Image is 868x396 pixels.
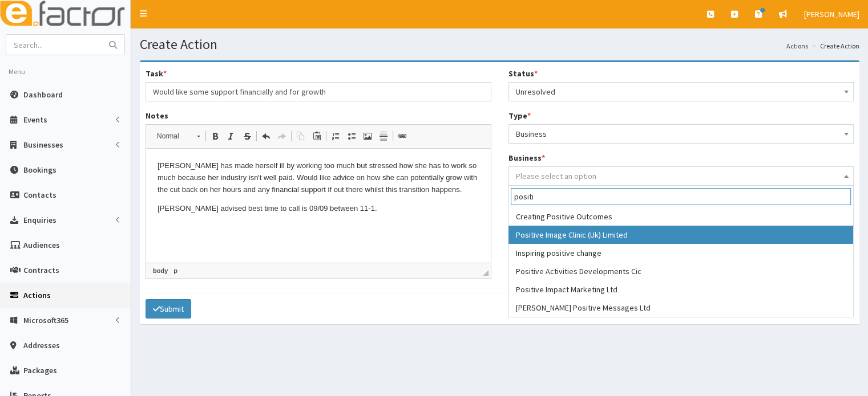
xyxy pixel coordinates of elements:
[328,129,344,144] a: Insert/Remove Numbered List
[23,315,68,325] span: Microsoft365
[23,265,59,275] span: Contracts
[23,340,60,350] span: Addresses
[274,129,290,144] a: Redo (Ctrl+Y)
[146,68,167,79] label: Task
[146,149,491,263] iframe: Rich Text Editor, notes
[23,165,56,175] span: Bookings
[786,41,808,51] a: Actions
[508,152,545,164] label: Business
[23,140,63,150] span: Businesses
[171,266,180,276] a: p element
[515,266,641,276] span: Positive Activities Developments Cic
[309,129,325,144] a: Paste (Ctrl+V)
[23,190,56,200] span: Contacts
[809,41,859,51] li: Create Action
[140,37,859,52] h1: Create Action
[515,303,650,313] span: [PERSON_NAME] Positive Messages Ltd
[23,89,63,100] span: Dashboard
[508,68,538,79] label: Status
[23,365,57,375] span: Packages
[23,290,51,300] span: Actions
[223,129,239,144] a: Italic (Ctrl+I)
[515,211,612,222] span: Creating Positive Outcomes
[344,129,360,144] a: Insert/Remove Bulleted List
[23,115,47,125] span: Events
[508,124,854,144] span: Business
[516,126,847,142] span: Business
[516,171,596,181] span: Please select an option
[258,129,274,144] a: Undo (Ctrl+Z)
[515,230,627,240] span: Positive Image Clinic (Uk) Limited
[146,299,191,319] button: Submit
[207,129,223,144] a: Bold (Ctrl+B)
[804,9,859,19] span: [PERSON_NAME]
[146,110,168,121] label: Notes
[151,128,206,144] a: Normal
[394,129,410,144] a: Link (Ctrl+L)
[6,35,102,55] input: Search...
[360,129,376,144] a: Image
[515,248,601,258] span: Inspiring positive change
[293,129,309,144] a: Copy (Ctrl+C)
[515,284,617,295] span: Positive Impact Marketing Ltd
[508,110,531,121] label: Type
[151,266,170,276] a: body element
[23,240,60,250] span: Audiences
[239,129,255,144] a: Strike Through
[376,129,391,144] a: Insert Horizontal Line
[151,129,191,144] span: Normal
[483,270,488,276] span: Drag to resize
[23,215,56,225] span: Enquiries
[508,82,854,101] span: Unresolved
[516,84,847,100] span: Unresolved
